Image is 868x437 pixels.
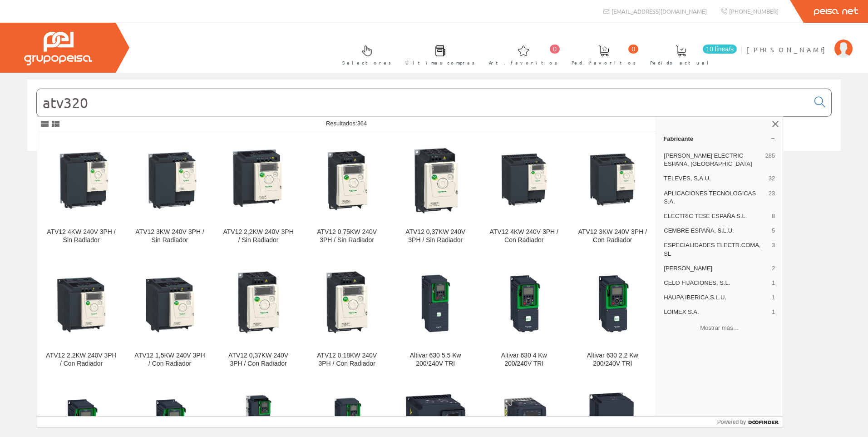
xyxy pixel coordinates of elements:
a: ATV12 2,2KW 240V 3PH / Con Radiador ATV12 2,2KW 240V 3PH / Con Radiador [37,255,125,378]
div: Altivar 630 4 Kw 200/240V TRI [487,352,561,368]
img: Altivar 630 5,5 Kw 200/240V TRI [399,267,472,340]
a: ATV12 0,18KW 240V 3PH / Con Radiador ATV12 0,18KW 240V 3PH / Con Radiador [303,255,391,378]
img: ATV12 0,37KW 240V 3PH / Sin Radiador [399,143,472,217]
a: ATV12 0,75KW 240V 3PH / Sin Radiador ATV12 0,75KW 240V 3PH / Sin Radiador [303,132,391,255]
a: [PERSON_NAME] [747,38,853,46]
span: Art. favoritos [489,58,557,67]
img: Grupo Peisa [24,32,92,65]
span: Resultados: [326,120,367,127]
span: Powered by [717,418,746,426]
div: ATV12 4KW 240V 3PH / Con Radiador [487,228,561,244]
span: Pedido actual [650,58,712,67]
div: ATV12 2,2KW 240V 3PH / Sin Radiador [222,228,295,244]
span: CEMBRE ESPAÑA, S.L.U. [664,227,768,235]
span: LOIMEX S.A. [664,308,768,316]
button: Mostrar más… [660,320,779,335]
span: HAUPA IBERICA S.L.U. [664,293,768,302]
a: ATV12 3KW 240V 3PH / Con Radiador ATV12 3KW 240V 3PH / Con Radiador [568,132,656,255]
div: ATV12 0,37KW 240V 3PH / Con Radiador [222,352,295,368]
img: ATV12 0,18KW 240V 3PH / Con Radiador [310,267,384,340]
input: Buscar... [37,89,809,116]
span: 1 [772,308,775,316]
div: ATV12 1,5KW 240V 3PH / Con Radiador [133,352,207,368]
span: Ped. favoritos [572,58,636,67]
a: Altivar 630 2,2 Kw 200/240V TRI Altivar 630 2,2 Kw 200/240V TRI [568,255,656,378]
span: 3 [772,241,775,258]
span: 364 [357,120,367,127]
span: [PERSON_NAME] ELECTRIC ESPAÑA, [GEOGRAPHIC_DATA] [664,152,761,168]
span: TELEVES, S.A.U. [664,174,765,183]
img: ATV12 3KW 240V 3PH / Con Radiador [576,143,649,217]
span: [PERSON_NAME] [747,45,830,54]
span: APLICACIONES TECNOLOGICAS S.A. [664,189,765,206]
a: ATV12 2,2KW 240V 3PH / Sin Radiador ATV12 2,2KW 240V 3PH / Sin Radiador [214,132,302,255]
span: 1 [772,293,775,302]
span: 0 [550,45,560,54]
span: ELECTRIC TESE ESPAÑA S.L. [664,212,768,220]
a: Altivar 630 4 Kw 200/240V TRI Altivar 630 4 Kw 200/240V TRI [480,255,568,378]
div: © Grupo Peisa [27,162,841,170]
a: Powered by [717,417,783,427]
div: ATV12 3KW 240V 3PH / Sin Radiador [133,228,207,244]
span: 32 [769,174,775,183]
img: ATV12 2,2KW 240V 3PH / Con Radiador [44,267,118,340]
span: 10 línea/s [703,45,737,54]
span: 0 [628,45,638,54]
img: Altivar 630 4 Kw 200/240V TRI [487,267,561,340]
img: ATV12 1,5KW 240V 3PH / Con Radiador [133,267,207,340]
img: ATV12 3KW 240V 3PH / Sin Radiador [133,143,207,217]
span: 1 [772,279,775,287]
a: Altivar 630 5,5 Kw 200/240V TRI Altivar 630 5,5 Kw 200/240V TRI [391,255,479,378]
div: ATV12 3KW 240V 3PH / Con Radiador [576,228,649,244]
a: ATV12 4KW 240V 3PH / Sin Radiador ATV12 4KW 240V 3PH / Sin Radiador [37,132,125,255]
span: ESPECIALIDADES ELECTR.COMA, SL [664,241,768,258]
img: ATV12 0,75KW 240V 3PH / Sin Radiador [310,143,384,217]
span: [EMAIL_ADDRESS][DOMAIN_NAME] [612,7,707,15]
a: ATV12 3KW 240V 3PH / Sin Radiador ATV12 3KW 240V 3PH / Sin Radiador [126,132,214,255]
div: Altivar 630 2,2 Kw 200/240V TRI [576,352,649,368]
img: ATV12 4KW 240V 3PH / Sin Radiador [44,143,118,217]
img: ATV12 2,2KW 240V 3PH / Sin Radiador [222,143,295,217]
div: ATV12 0,18KW 240V 3PH / Con Radiador [310,352,384,368]
span: 8 [772,212,775,220]
span: 5 [772,227,775,235]
img: ATV12 0,37KW 240V 3PH / Con Radiador [222,267,295,340]
a: ATV12 0,37KW 240V 3PH / Con Radiador ATV12 0,37KW 240V 3PH / Con Radiador [214,255,302,378]
img: Altivar 630 2,2 Kw 200/240V TRI [576,267,649,340]
span: Últimas compras [405,58,475,67]
a: ATV12 4KW 240V 3PH / Con Radiador ATV12 4KW 240V 3PH / Con Radiador [480,132,568,255]
a: Últimas compras [396,38,479,71]
a: ATV12 0,37KW 240V 3PH / Sin Radiador ATV12 0,37KW 240V 3PH / Sin Radiador [391,132,479,255]
a: ATV12 1,5KW 240V 3PH / Con Radiador ATV12 1,5KW 240V 3PH / Con Radiador [126,255,214,378]
a: Fabricante [656,131,783,146]
a: 10 línea/s Pedido actual [641,38,739,71]
div: ATV12 0,37KW 240V 3PH / Sin Radiador [399,228,472,244]
span: Selectores [342,58,391,67]
span: 23 [769,189,775,206]
span: [PHONE_NUMBER] [729,7,779,15]
img: ATV12 4KW 240V 3PH / Con Radiador [487,143,561,217]
div: ATV12 2,2KW 240V 3PH / Con Radiador [44,352,118,368]
span: 2 [772,264,775,273]
a: Selectores [333,38,396,71]
div: Altivar 630 5,5 Kw 200/240V TRI [399,352,472,368]
span: [PERSON_NAME] [664,264,768,273]
span: CELO FIJACIONES, S.L. [664,279,768,287]
span: 285 [765,152,775,168]
div: ATV12 4KW 240V 3PH / Sin Radiador [44,228,118,244]
div: ATV12 0,75KW 240V 3PH / Sin Radiador [310,228,384,244]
